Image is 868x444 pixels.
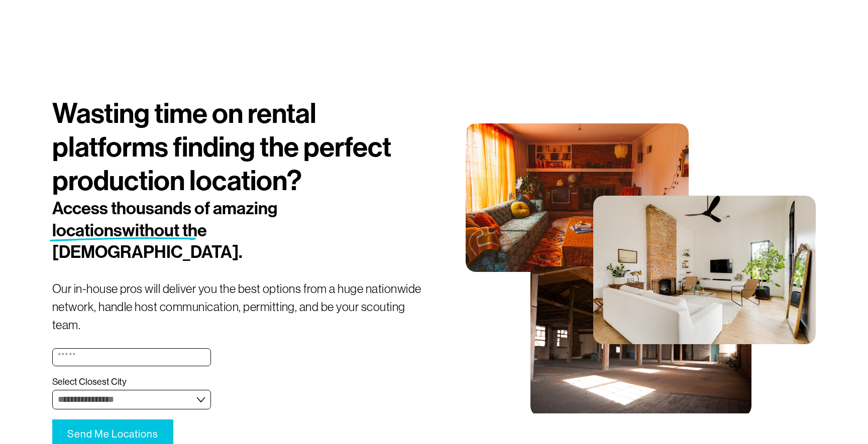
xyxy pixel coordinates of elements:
span: without the [DEMOGRAPHIC_DATA]. [52,220,243,263]
h2: Access thousands of amazing locations [52,198,371,263]
select: Select Closest City [52,390,211,409]
h1: Wasting time on rental platforms finding the perfect production location? [52,97,434,198]
p: Our in-house pros will deliver you the best options from a huge nationwide network, handle host c... [52,280,434,335]
span: Send Me Locations [67,428,158,440]
span: Select Closest City [52,376,127,388]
